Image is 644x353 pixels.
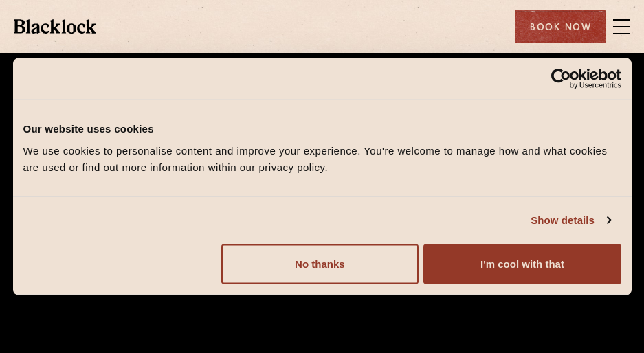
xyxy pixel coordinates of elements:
[14,19,96,33] img: BL_Textured_Logo-footer-cropped.svg
[515,10,606,43] div: Book Now
[423,244,621,284] button: I'm cool with that
[221,244,419,284] button: No thanks
[23,121,621,137] div: Our website uses cookies
[531,212,610,229] a: Show details
[501,69,621,89] a: Usercentrics Cookiebot - opens in a new window
[23,142,621,175] div: We use cookies to personalise content and improve your experience. You're welcome to manage how a...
